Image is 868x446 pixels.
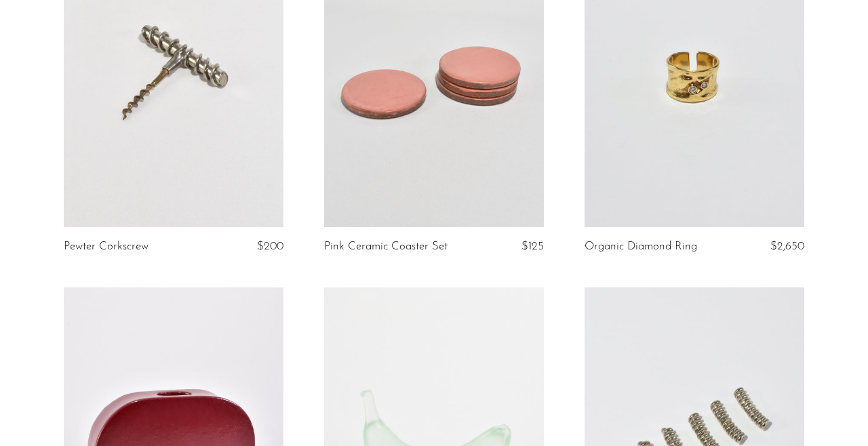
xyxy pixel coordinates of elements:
span: $125 [521,241,544,252]
a: Pewter Corkscrew [64,241,149,253]
span: $200 [257,241,283,252]
a: Pink Ceramic Coaster Set [324,241,448,253]
span: $2,650 [770,241,804,252]
a: Organic Diamond Ring [585,241,697,253]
